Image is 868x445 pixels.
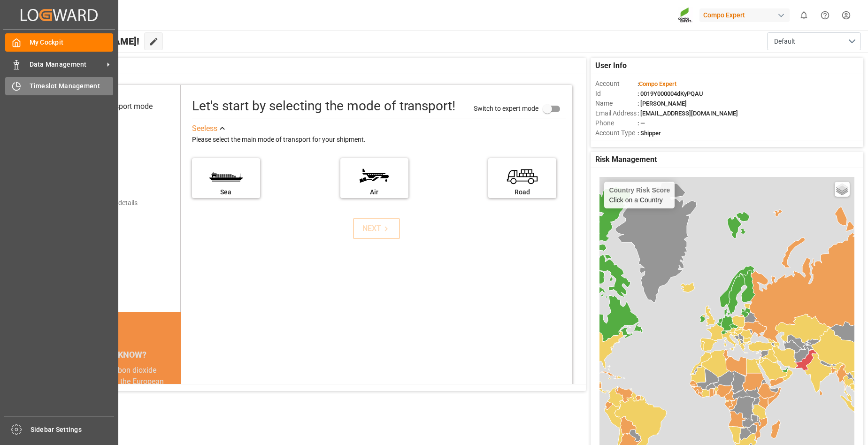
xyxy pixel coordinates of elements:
button: NEXT [353,218,400,239]
span: Default [774,37,795,46]
span: Account Type [595,128,638,138]
div: Sea [197,187,255,197]
a: Layers [835,182,850,197]
span: Switch to expert mode [474,104,538,112]
span: : [PERSON_NAME] [638,100,687,107]
span: : 0019Y000004dKyPQAU [638,90,703,97]
span: Sidebar Settings [31,425,115,435]
div: Click on a Country [609,186,670,204]
div: Select transport mode [80,101,153,112]
span: Email Address [595,108,638,118]
span: Phone [595,118,638,128]
div: Let's start by selecting the mode of transport! [192,96,455,116]
div: Air [345,187,404,197]
span: Risk Management [595,154,657,165]
h4: Country Risk Score [609,186,670,194]
div: Road [493,187,552,197]
span: Account [595,79,638,89]
button: Help Center [814,5,836,26]
span: : [EMAIL_ADDRESS][DOMAIN_NAME] [638,110,738,117]
div: Compo Expert [699,8,790,22]
span: Data Management [30,60,104,69]
button: show 0 new notifications [793,5,814,26]
div: See less [192,123,217,134]
img: Screenshot%202023-09-29%20at%2010.02.21.png_1712312052.png [678,7,693,23]
a: Timeslot Management [5,77,113,95]
button: next slide / item [168,365,181,432]
span: : [638,80,676,87]
button: Compo Expert [699,6,793,24]
div: Please select the main mode of transport for your shipment. [192,134,566,146]
span: Timeslot Management [30,81,114,91]
span: Name [595,99,638,108]
span: : — [638,120,645,127]
span: : Shipper [638,130,661,137]
span: Compo Expert [639,80,676,87]
button: open menu [767,32,861,50]
a: My Cockpit [5,33,113,52]
span: Id [595,89,638,99]
span: User Info [595,60,627,71]
span: My Cockpit [30,38,114,47]
div: NEXT [362,223,391,234]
